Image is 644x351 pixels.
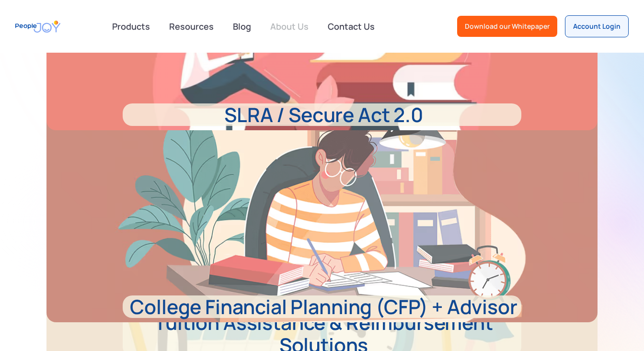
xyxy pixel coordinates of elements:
[46,89,598,322] a: College Financial Planning (CFP) + Advisor
[163,16,219,37] a: Resources
[264,16,314,37] a: About Us
[123,103,521,126] p: SLRA / Secure Act 2.0
[465,22,550,31] div: Download our Whitepaper
[565,15,629,37] a: Account Login
[106,17,156,36] div: Products
[322,16,380,37] a: Contact Us
[227,16,257,37] a: Blog
[457,16,557,37] a: Download our Whitepaper
[15,16,60,37] a: home
[123,295,521,318] p: College Financial Planning (CFP) + Advisor
[573,22,621,31] div: Account Login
